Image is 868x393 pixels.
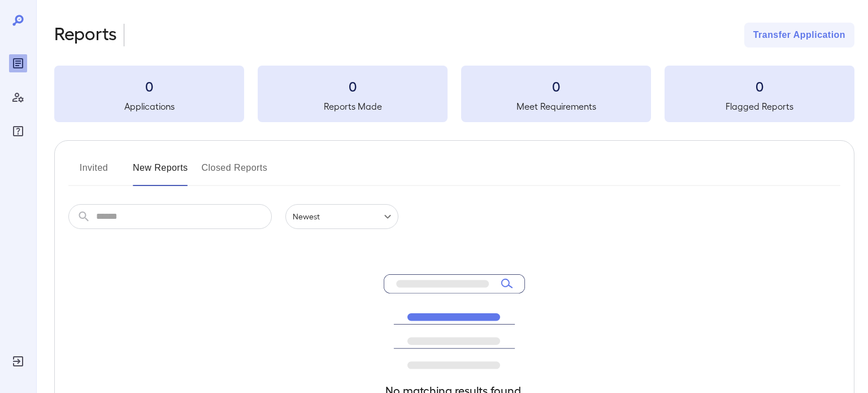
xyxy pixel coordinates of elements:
[285,204,398,229] div: Newest
[9,54,27,72] div: Reports
[258,77,448,95] h3: 0
[9,352,27,370] div: Log Out
[68,159,119,186] button: Invited
[54,77,244,95] h3: 0
[665,77,854,95] h3: 0
[202,159,268,186] button: Closed Reports
[54,23,117,47] h2: Reports
[665,100,854,113] h5: Flagged Reports
[258,100,448,113] h5: Reports Made
[744,23,854,47] button: Transfer Application
[9,88,27,106] div: Manage Users
[461,77,651,95] h3: 0
[133,159,188,186] button: New Reports
[461,100,651,113] h5: Meet Requirements
[54,100,244,113] h5: Applications
[54,66,854,122] summary: 0Applications0Reports Made0Meet Requirements0Flagged Reports
[9,122,27,140] div: FAQ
